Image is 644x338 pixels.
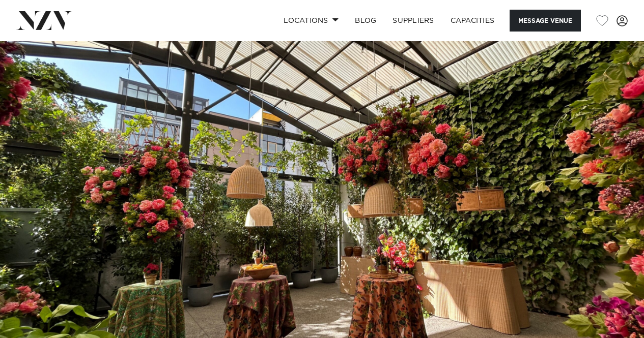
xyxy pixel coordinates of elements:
[347,10,384,32] a: BLOG
[16,11,72,29] img: nzv-logo.png
[442,10,503,32] a: Capacities
[384,10,442,32] a: SUPPLIERS
[275,10,347,32] a: Locations
[510,10,581,32] button: Message Venue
